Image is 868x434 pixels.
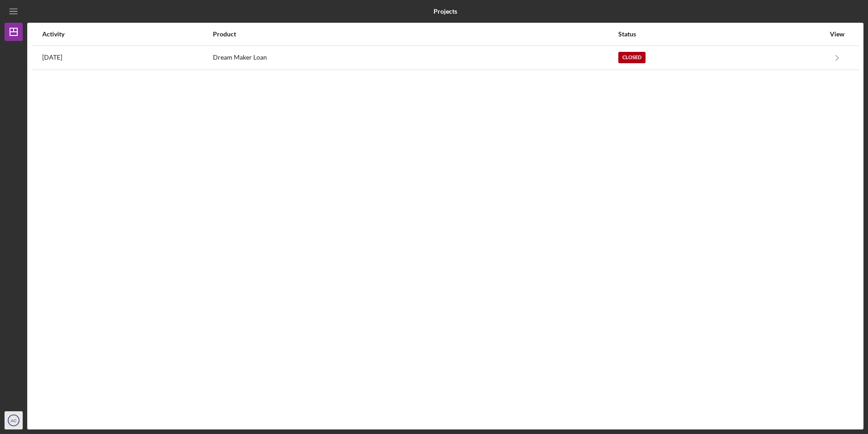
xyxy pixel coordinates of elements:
[618,52,646,63] div: Closed
[42,54,62,61] time: 2023-05-22 15:57
[213,46,617,69] div: Dream Maker Loan
[618,30,825,38] div: Status
[10,418,16,423] text: AC
[826,30,848,38] div: View
[434,8,457,15] b: Projects
[213,30,617,38] div: Product
[5,411,23,429] button: AC
[42,30,212,38] div: Activity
